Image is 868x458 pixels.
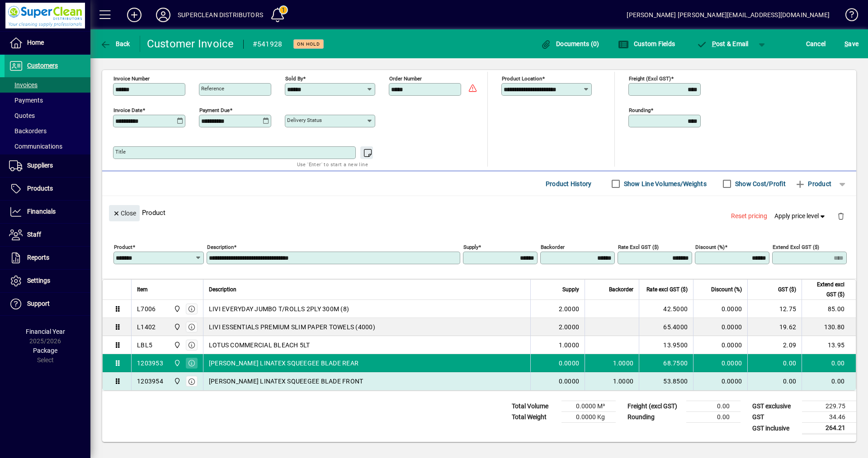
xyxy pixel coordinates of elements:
mat-label: Freight (excl GST) [629,75,671,82]
a: Staff [5,224,90,246]
mat-label: Description [207,244,234,250]
mat-label: Reference [201,85,224,92]
a: Knowledge Base [839,2,857,31]
span: [PERSON_NAME] LINATEX SQUEEGEE BLADE FRONT [209,377,363,386]
div: L1402 [137,322,156,332]
td: 0.0000 [693,372,747,390]
div: 42.5000 [645,304,688,313]
div: 13.9500 [645,341,688,350]
a: Communications [5,139,90,154]
td: 264.21 [802,423,856,434]
mat-label: Invoice number [113,75,150,82]
span: Product History [546,177,592,191]
td: Rounding [623,412,686,423]
button: Add [120,7,149,23]
label: Show Line Volumes/Weights [622,179,707,188]
a: Payments [5,93,90,108]
span: 1.0000 [613,359,634,368]
span: Support [27,300,50,307]
span: Financials [27,208,56,215]
span: Home [27,39,44,46]
td: 0.0000 [693,354,747,372]
mat-label: Product [114,244,132,250]
span: Invoices [9,81,38,89]
span: Reset pricing [731,211,767,221]
mat-label: Title [115,149,126,155]
mat-label: Discount (%) [695,244,725,250]
td: 0.00 [802,354,856,372]
mat-label: Sold by [285,75,303,82]
div: 68.7500 [645,359,688,368]
span: Superclean Distributors [171,322,182,332]
span: Superclean Distributors [171,358,182,368]
span: Package [33,347,57,354]
span: Suppliers [27,162,53,169]
span: Extend excl GST ($) [807,280,844,299]
button: Documents (0) [538,36,602,52]
span: Custom Fields [618,40,675,47]
mat-label: Order number [389,75,422,82]
span: Backorders [9,127,47,135]
span: Description [209,285,236,294]
button: Delete [830,205,852,227]
td: 0.00 [686,401,741,412]
span: 1.0000 [613,377,634,386]
div: SUPERCLEAN DISTRIBUTORS [178,8,263,22]
span: Rate excl GST ($) [646,285,688,294]
span: 1.0000 [559,341,580,350]
td: GST [748,412,802,423]
span: Products [27,185,53,192]
td: 2.09 [747,336,802,354]
td: Total Weight [507,412,561,423]
div: 65.4000 [645,322,688,332]
mat-label: Extend excl GST ($) [773,244,819,250]
td: 0.0000 [693,336,747,354]
td: 130.80 [802,318,856,336]
span: Discount (%) [711,285,742,294]
td: 13.95 [802,336,856,354]
div: Product [102,196,856,229]
button: Apply price level [771,208,830,224]
span: LIVI EVERYDAY JUMBO T/ROLLS 2PLY 300M (8) [209,304,349,313]
mat-label: Rate excl GST ($) [618,244,659,250]
app-page-header-button: Close [107,209,142,217]
td: 0.00 [747,354,802,372]
button: Close [109,205,140,221]
span: Back [100,40,130,47]
span: LIVI ESSENTIALS PREMIUM SLIM PAPER TOWELS (4000) [209,322,375,332]
span: 0.0000 [559,377,580,386]
span: Customers [27,62,58,69]
span: Financial Year [26,328,65,335]
span: Documents (0) [541,40,599,47]
div: 53.8500 [645,377,688,386]
mat-label: Delivery status [287,117,322,123]
span: Reports [27,254,49,261]
a: Quotes [5,108,90,123]
app-page-header-button: Delete [830,212,852,220]
td: GST exclusive [748,401,802,412]
span: Close [113,206,136,221]
span: ost & Email [696,40,749,47]
td: 0.0000 [693,300,747,318]
app-page-header-button: Back [90,36,140,52]
span: On hold [297,41,320,47]
span: Product [795,177,831,191]
button: Product History [542,176,595,192]
span: LOTUS COMMERCIAL BLEACH 5LT [209,341,310,350]
span: Cancel [806,37,826,51]
mat-label: Product location [502,75,542,82]
div: #541928 [253,37,283,51]
span: Apply price level [774,211,827,221]
button: Cancel [804,36,828,52]
mat-label: Supply [463,244,478,250]
button: Save [842,36,861,52]
span: ave [844,37,859,51]
td: 34.46 [802,412,856,423]
mat-label: Payment due [199,107,230,113]
span: 0.0000 [559,359,580,368]
span: 2.0000 [559,322,580,332]
span: Settings [27,277,50,284]
td: 0.00 [747,372,802,390]
span: Superclean Distributors [171,340,182,350]
td: GST inclusive [748,423,802,434]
